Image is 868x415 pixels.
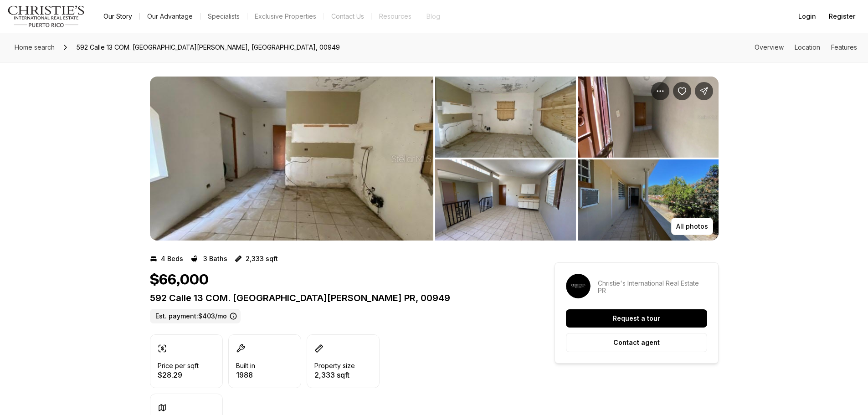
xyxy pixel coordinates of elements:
button: View image gallery [435,159,576,241]
span: Register [829,13,855,20]
button: Contact agent [566,333,707,352]
a: Specialists [200,10,247,23]
p: 2,333 sqft [314,371,355,379]
a: Blog [419,10,447,23]
button: View image gallery [578,159,719,241]
span: Home search [15,43,55,51]
p: Property size [314,362,355,369]
div: Listing Photos [150,77,719,241]
a: Our Advantage [140,10,200,23]
p: Price per sqft [158,362,199,369]
nav: Page section menu [755,44,857,51]
button: View image gallery [435,77,576,158]
span: 592 Calle 13 COM. [GEOGRAPHIC_DATA][PERSON_NAME], [GEOGRAPHIC_DATA], 00949 [73,40,344,55]
p: Built in [236,362,255,369]
p: 1988 [236,371,255,379]
p: Christie's International Real Estate PR [598,280,707,294]
button: Save Property: 592 Calle 13 COM. SAN JOSE II [673,82,691,100]
p: 2,333 sqft [246,255,278,262]
a: Our Story [96,10,139,23]
a: Skip to: Overview [755,43,784,51]
span: Login [798,13,816,20]
p: Contact agent [613,339,660,346]
button: Share Property: 592 Calle 13 COM. SAN JOSE II [695,82,713,100]
p: Request a tour [613,315,660,322]
button: Register [823,7,861,26]
a: Home search [11,40,58,55]
p: 592 Calle 13 COM. [GEOGRAPHIC_DATA][PERSON_NAME] PR, 00949 [150,292,522,303]
button: View image gallery [150,77,433,241]
a: Skip to: Location [795,43,820,51]
p: 4 Beds [161,255,183,262]
a: Resources [372,10,419,23]
li: 2 of 3 [435,77,719,241]
a: Skip to: Features [831,43,857,51]
p: 3 Baths [203,255,227,262]
button: Property options [651,82,669,100]
a: Exclusive Properties [247,10,324,23]
button: Login [793,7,822,26]
li: 1 of 3 [150,77,433,241]
p: $28.29 [158,371,199,379]
p: All photos [676,223,708,230]
h1: $66,000 [150,272,209,289]
button: Contact Us [324,10,371,23]
img: logo [7,5,85,27]
button: All photos [671,218,713,235]
button: Request a tour [566,309,707,328]
button: View image gallery [578,77,719,158]
label: Est. payment: $403/mo [150,309,241,323]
